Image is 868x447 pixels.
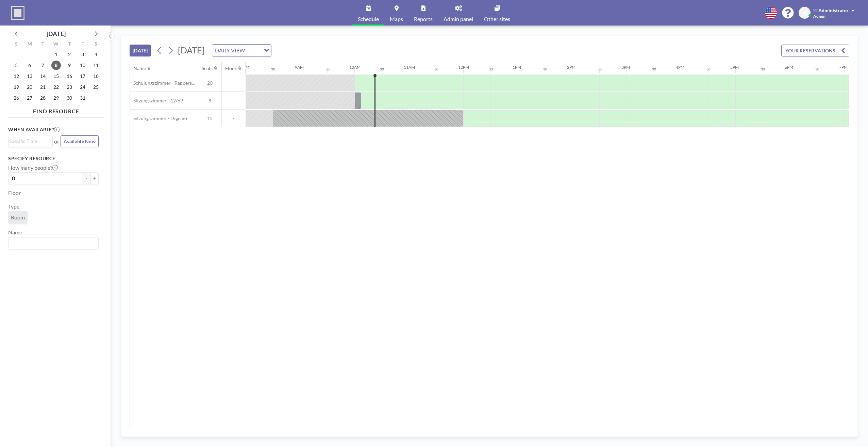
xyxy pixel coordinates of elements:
span: Admin panel [444,16,473,22]
div: 1PM [513,65,521,70]
div: 7PM [839,65,848,70]
div: 30 [815,67,819,71]
div: 2PM [567,65,575,70]
input: Search for option [9,239,95,248]
div: 30 [434,67,438,71]
div: Search for option [9,237,98,249]
label: Type [8,203,19,210]
input: Search for option [9,137,49,145]
span: Schulungszimmer - Rapperswil [130,80,198,86]
button: + [90,172,99,184]
span: 15 [198,115,221,121]
div: Seats [202,65,213,71]
label: Name [8,229,22,236]
span: Saturday, October 25, 2025 [91,82,101,92]
span: Tuesday, October 7, 2025 [38,61,48,70]
span: Sunday, October 19, 2025 [12,82,21,92]
span: Other sites [484,16,510,22]
span: 20 [198,80,221,86]
div: 3PM [621,65,630,70]
span: - [222,98,246,104]
span: - [222,115,246,121]
span: Friday, October 24, 2025 [78,82,87,92]
span: Wednesday, October 29, 2025 [51,93,61,103]
span: IA [802,10,807,16]
div: 30 [271,67,275,71]
div: F [76,40,89,49]
span: 8 [198,98,221,104]
span: Room [11,214,25,220]
span: Monday, October 13, 2025 [25,71,34,81]
span: Saturday, October 4, 2025 [91,50,101,59]
span: Monday, October 20, 2025 [25,82,34,92]
button: YOUR RESERVATIONS [781,45,849,56]
span: Schedule [358,16,379,22]
span: Tuesday, October 21, 2025 [38,82,48,92]
span: Monday, October 27, 2025 [25,93,34,103]
div: 11AM [404,65,415,70]
div: 5PM [730,65,739,70]
span: Friday, October 31, 2025 [78,93,87,103]
button: Available Now [61,135,99,147]
span: Sitzungszimmer - Digemo [130,115,187,121]
div: Search for option [9,136,52,146]
span: Thursday, October 23, 2025 [65,82,74,92]
span: Sitzungszimmer - 12/69 [130,98,183,104]
div: Name [133,65,146,71]
span: Admin [813,14,825,19]
span: Sunday, October 12, 2025 [12,71,21,81]
span: Sunday, October 26, 2025 [12,93,21,103]
div: M [23,40,36,49]
span: Saturday, October 18, 2025 [91,71,101,81]
span: Thursday, October 30, 2025 [65,93,74,103]
span: Friday, October 10, 2025 [78,61,87,70]
div: 30 [325,67,330,71]
div: Search for option [212,45,271,56]
div: 9AM [295,65,304,70]
div: Floor [225,65,237,71]
div: [DATE] [47,29,66,38]
span: Wednesday, October 1, 2025 [51,50,61,59]
input: Search for option [247,46,260,55]
span: Wednesday, October 15, 2025 [51,71,61,81]
span: Thursday, October 2, 2025 [65,50,74,59]
h4: FIND RESOURCE [8,105,104,115]
span: Available Now [64,138,96,144]
span: Tuesday, October 14, 2025 [38,71,48,81]
span: Monday, October 6, 2025 [25,61,34,70]
button: - [82,172,90,184]
span: Maps [390,16,403,22]
span: Wednesday, October 8, 2025 [51,61,61,70]
button: [DATE] [130,45,151,56]
div: W [50,40,63,49]
div: 30 [543,67,547,71]
div: 6PM [785,65,793,70]
div: 10AM [349,65,361,70]
span: Wednesday, October 22, 2025 [51,82,61,92]
div: 30 [598,67,602,71]
span: - [222,80,246,86]
span: Sunday, October 5, 2025 [12,61,21,70]
span: IT Administrator [813,7,849,13]
span: Saturday, October 11, 2025 [91,61,101,70]
h3: Specify resource [8,155,99,162]
div: 12PM [458,65,469,70]
div: 30 [380,67,384,71]
span: Reports [414,16,433,22]
label: Floor [8,189,21,196]
div: 4PM [676,65,684,70]
label: How many people? [8,164,58,171]
span: [DATE] [178,45,205,55]
img: organization-logo [11,6,24,20]
span: or [54,138,59,145]
div: 30 [761,67,765,71]
span: Friday, October 3, 2025 [78,50,87,59]
div: 30 [489,67,493,71]
span: DAILY VIEW [214,46,246,55]
span: Thursday, October 9, 2025 [65,61,74,70]
span: Thursday, October 16, 2025 [65,71,74,81]
div: S [89,40,102,49]
div: T [63,40,76,49]
div: 30 [652,67,656,71]
span: Friday, October 17, 2025 [78,71,87,81]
